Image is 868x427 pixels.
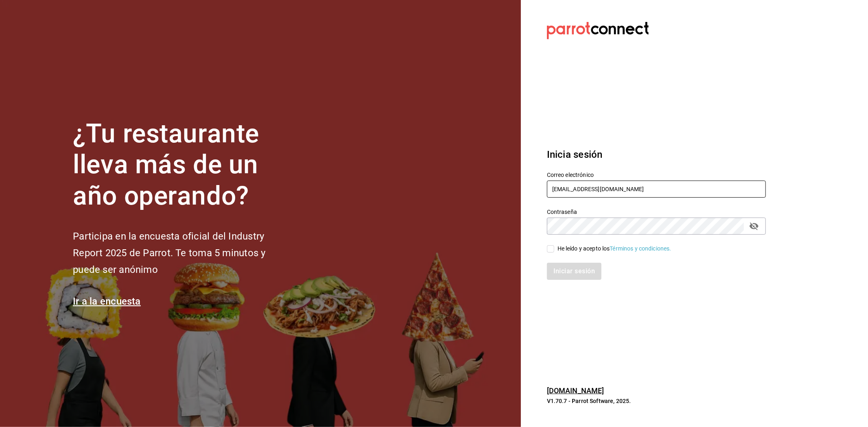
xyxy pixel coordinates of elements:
h1: ¿Tu restaurante lleva más de un año operando? [73,118,293,212]
p: V1.70.7 - Parrot Software, 2025. [547,397,766,405]
div: He leído y acepto los [558,244,671,253]
h2: Participa en la encuesta oficial del Industry Report 2025 de Parrot. Te toma 5 minutos y puede se... [73,228,293,278]
a: [DOMAIN_NAME] [547,386,604,395]
input: Ingresa tu correo electrónico [547,181,766,198]
a: Ir a la encuesta [73,296,141,307]
button: passwordField [747,219,761,233]
label: Correo electrónico [547,172,766,178]
label: Contraseña [547,209,766,215]
a: Términos y condiciones. [610,245,671,252]
h3: Inicia sesión [547,147,766,162]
